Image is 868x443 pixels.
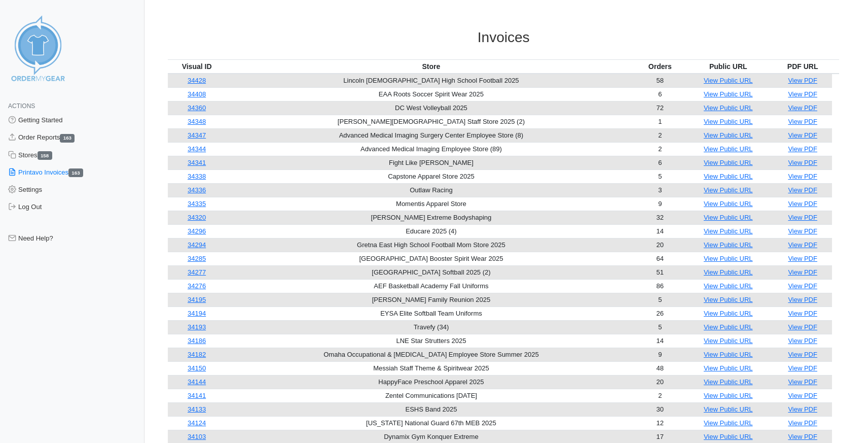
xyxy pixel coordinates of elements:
a: 34150 [188,364,206,372]
a: 34194 [188,310,206,317]
th: Public URL [683,59,773,74]
td: Gretna East High School Football Mom Store 2025 [226,238,637,252]
h3: Invoices [168,29,839,46]
a: View PDF [788,378,817,386]
a: 34124 [188,419,206,427]
a: 34336 [188,186,206,194]
a: View PDF [788,310,817,317]
a: View PDF [788,268,817,276]
td: 30 [637,402,683,416]
td: 5 [637,293,683,306]
a: View Public URL [704,268,753,276]
td: 64 [637,252,683,265]
a: View Public URL [704,351,753,358]
span: 163 [68,168,83,177]
a: View PDF [788,227,817,235]
span: 158 [38,151,52,160]
a: View PDF [788,255,817,262]
a: View Public URL [704,364,753,372]
td: Travefy (34) [226,320,637,334]
td: Fight Like [PERSON_NAME] [226,156,637,169]
a: View PDF [788,433,817,440]
a: 34277 [188,268,206,276]
a: View Public URL [704,131,753,139]
a: 34193 [188,323,206,331]
a: View Public URL [704,104,753,112]
a: View PDF [788,241,817,249]
span: 163 [60,134,75,143]
a: View PDF [788,419,817,427]
td: 3 [637,183,683,197]
td: 58 [637,74,683,88]
td: 5 [637,320,683,334]
a: View Public URL [704,186,753,194]
a: View PDF [788,323,817,331]
td: [PERSON_NAME] Extreme Bodyshaping [226,211,637,224]
a: View Public URL [704,392,753,399]
a: View Public URL [704,145,753,153]
a: View Public URL [704,159,753,166]
td: Educare 2025 (4) [226,224,637,238]
td: AEF Basketball Academy Fall Uniforms [226,279,637,293]
td: 2 [637,389,683,402]
td: [PERSON_NAME][DEMOGRAPHIC_DATA] Staff Store 2025 (2) [226,115,637,128]
td: Capstone Apparel Store 2025 [226,169,637,183]
td: 51 [637,265,683,279]
a: View Public URL [704,337,753,345]
a: 34195 [188,296,206,303]
td: Outlaw Racing [226,183,637,197]
a: View Public URL [704,227,753,235]
td: Omaha Occupational & [MEDICAL_DATA] Employee Store Summer 2025 [226,348,637,361]
a: View PDF [788,282,817,290]
td: [US_STATE] National Guard 67th MEB 2025 [226,416,637,430]
a: View PDF [788,186,817,194]
a: 34276 [188,282,206,290]
td: 72 [637,101,683,115]
td: 9 [637,197,683,211]
td: 48 [637,361,683,375]
a: View Public URL [704,323,753,331]
td: 2 [637,142,683,156]
a: 34320 [188,214,206,221]
a: View PDF [788,104,817,112]
td: [GEOGRAPHIC_DATA] Booster Spirit Wear 2025 [226,252,637,265]
th: Store [226,59,637,74]
th: Visual ID [168,59,225,74]
a: 34103 [188,433,206,440]
a: View PDF [788,173,817,180]
td: 1 [637,115,683,128]
td: 12 [637,416,683,430]
a: View Public URL [704,296,753,303]
span: Actions [8,103,35,110]
a: 34360 [188,104,206,112]
a: View Public URL [704,118,753,125]
td: 32 [637,211,683,224]
td: 20 [637,375,683,389]
a: View PDF [788,214,817,221]
td: 9 [637,348,683,361]
a: 34347 [188,131,206,139]
a: View Public URL [704,378,753,386]
a: 34133 [188,405,206,413]
td: Advanced Medical Imaging Employee Store (89) [226,142,637,156]
a: View Public URL [704,77,753,84]
a: View Public URL [704,282,753,290]
td: 6 [637,87,683,101]
a: 34344 [188,145,206,153]
td: 5 [637,169,683,183]
td: [GEOGRAPHIC_DATA] Softball 2025 (2) [226,265,637,279]
a: View PDF [788,296,817,303]
a: View Public URL [704,173,753,180]
td: [PERSON_NAME] Family Reunion 2025 [226,293,637,306]
td: 14 [637,224,683,238]
a: 34335 [188,200,206,208]
td: 6 [637,156,683,169]
td: 26 [637,306,683,320]
td: Momentis Apparel Store [226,197,637,211]
a: 34294 [188,241,206,249]
a: View PDF [788,405,817,413]
a: View PDF [788,364,817,372]
td: DC West Volleyball 2025 [226,101,637,115]
td: 86 [637,279,683,293]
td: HappyFace Preschool Apparel 2025 [226,375,637,389]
